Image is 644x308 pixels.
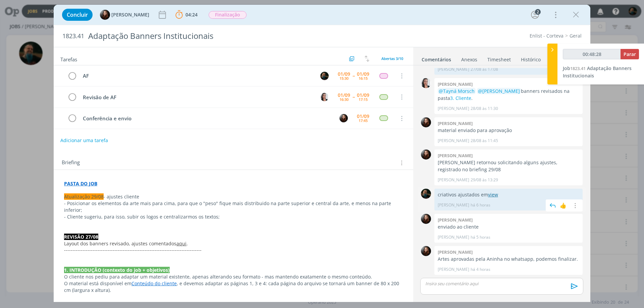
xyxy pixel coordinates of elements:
img: E [339,114,348,122]
b: [PERSON_NAME] [438,249,473,255]
button: 2 [530,9,540,20]
img: E [421,214,431,224]
strong: REVISÃO 27/08 [64,234,98,240]
a: PASTA DO JOB [64,180,97,187]
span: 04:24 [185,11,198,18]
span: Abertas 3/10 [381,56,403,61]
span: Layout dos banners revisado, ajustes comentados [64,240,176,247]
strong: 1. INTRODUÇÃO (contexto do job + objetivos) [64,267,170,273]
a: Comentários [421,53,451,63]
img: C [421,78,431,88]
b: [PERSON_NAME] [438,152,473,159]
div: AF [80,72,314,80]
img: answer.svg [548,200,558,210]
span: há 6 horas [471,202,490,208]
span: Finalização [209,11,247,19]
span: -- [353,95,355,99]
span: - Cliente sugeriu, para isso, subir os logos e centralizarmos os textos; [64,213,220,220]
span: [PERSON_NAME] [111,12,149,17]
div: 2 [535,9,541,15]
span: @[PERSON_NAME] [478,88,520,94]
span: Briefing [62,159,80,167]
img: E [421,246,431,256]
a: Conteúdo do cliente [131,280,177,287]
p: [PERSON_NAME] [438,66,469,72]
div: 17:45 [359,119,368,122]
div: 01/09 [357,114,369,119]
div: dialog [54,5,590,302]
img: E [421,117,431,127]
span: 1823.41 [62,33,84,40]
span: Concluir [67,12,88,17]
img: arrow-down-up.svg [365,56,369,62]
div: 01/09 [357,72,369,76]
span: Tarefas [60,55,77,63]
p: [PERSON_NAME] [438,202,469,208]
button: Parar [621,49,639,59]
div: 16:30 [339,98,348,101]
p: Artes aprovadas pela Aninha no whatsapp, podemos finalizar. [438,256,579,262]
span: @Tayná Morsch [439,88,475,94]
img: M [320,72,329,80]
div: 15:30 [339,76,348,80]
img: E [100,10,110,20]
p: [PERSON_NAME] [438,177,469,183]
span: há 4 horas [471,266,490,272]
span: - ajustes cliente [104,193,139,200]
span: 27/08 às 17:08 [471,66,498,72]
span: 29/08 às 13:29 [471,177,498,183]
a: Histórico [521,53,541,63]
a: Geral [570,33,582,39]
b: [PERSON_NAME] [438,81,473,87]
span: ---------------------------------------------------------------------------------- [64,247,202,253]
p: criativos ajustados em [438,191,579,198]
img: E [421,149,431,160]
a: Enlist - Corteva [530,33,563,39]
p: [PERSON_NAME] [438,106,469,112]
div: 👍 [560,201,567,209]
div: Revisão de AF [80,93,314,102]
div: Conferência e envio [80,114,333,123]
p: material enviado para aprovação [438,127,579,134]
button: Adicionar uma tarefa [60,134,108,146]
span: . [186,240,188,247]
a: 3. Cliente [450,95,471,101]
p: [PERSON_NAME] [438,234,469,240]
b: [PERSON_NAME] [438,120,473,126]
button: M [319,71,329,81]
p: [PERSON_NAME] retornou solicitando alguns ajustes, registrado no briefing 29/08 [438,159,579,173]
p: enviado ao cliente [438,224,579,230]
a: Job1823.41Adaptação Banners Institucionais [563,65,632,79]
button: Finalização [208,11,247,19]
span: 28/08 às 11:45 [471,138,498,144]
div: Anexos [461,56,477,63]
button: Concluir [62,9,93,21]
span: 28/08 às 11:30 [471,106,498,112]
div: Adaptação Banners Institucionais [86,28,363,44]
b: [PERSON_NAME] [438,217,473,223]
img: C [320,93,329,101]
div: 01/09 [357,93,369,98]
span: - Posicionar os elementos da arte mais para cima, para que o "peso" fique mais distribuido na par... [64,200,392,213]
a: aqui [176,240,186,247]
span: -- [353,73,355,78]
p: [PERSON_NAME] [438,266,469,272]
span: 1823.41 [570,65,586,71]
span: Atualização 29/08 [64,193,104,200]
div: 16:15 [359,76,368,80]
button: 04:24 [174,9,199,20]
p: [PERSON_NAME] [438,138,469,144]
a: view [488,191,498,198]
span: Adaptação Banners Institucionais [563,65,632,79]
a: Timesheet [487,53,511,63]
span: há 5 horas [471,234,490,240]
button: E [338,113,348,123]
p: O cliente nos pediu para adaptar um material existente, apenas alterando seu formato - mas manten... [64,273,403,280]
button: C [319,92,329,102]
p: O material está disponível em , e devemos adaptar as páginas 1, 3 e 4: cada página do arquivo se ... [64,280,403,294]
div: 17:15 [359,98,368,101]
button: E[PERSON_NAME] [100,10,149,20]
p: banners revisados na pasta . [438,88,579,102]
div: 01/09 [338,93,350,98]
